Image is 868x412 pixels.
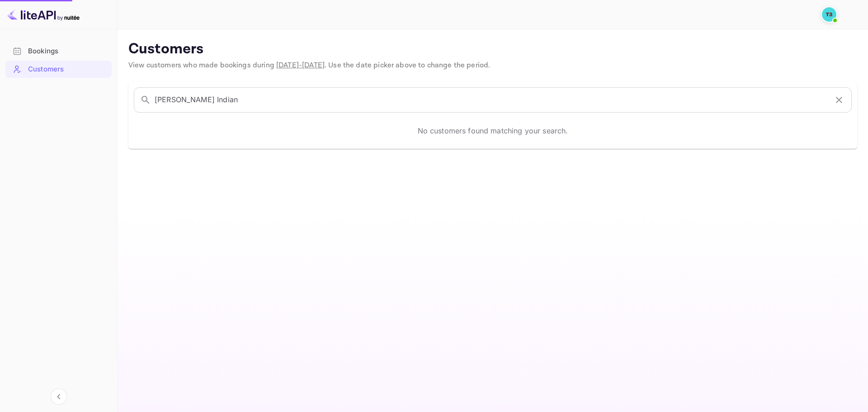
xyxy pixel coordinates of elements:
[7,7,80,22] img: LiteAPI logo
[822,7,836,22] img: Traveloka 3PS03
[276,61,325,70] span: [DATE] - [DATE]
[5,61,112,78] div: Customers
[418,125,568,136] p: No customers found matching your search.
[5,61,112,77] a: Customers
[5,43,112,59] a: Bookings
[51,388,67,405] button: Collapse navigation
[128,61,490,70] span: View customers who made bookings during . Use the date picker above to change the period.
[128,40,857,58] p: Customers
[5,43,112,60] div: Bookings
[28,64,107,75] div: Customers
[28,46,107,57] div: Bookings
[155,87,828,113] input: Search customers by name or email...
